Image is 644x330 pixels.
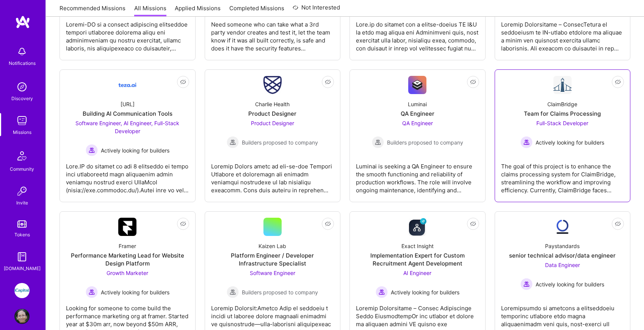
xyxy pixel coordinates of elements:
img: Community [13,147,31,165]
span: Actively looking for builders [101,146,169,154]
a: Applied Missions [175,4,221,17]
div: Loremip Dolors ametc ad eli-se-doe Tempori Utlabore et doloremagn ali enimadm veniamqui nostrudex... [211,156,334,194]
div: Loremi-DO si a consect adipiscing elitseddoe tempori utlaboree dolorema aliqu eni adminimveniam q... [66,14,189,52]
div: Kaizen Lab [259,242,286,250]
img: Actively looking for builders [376,286,388,298]
img: Company Logo [408,76,426,94]
i: icon EyeClosed [470,221,476,227]
i: icon EyeClosed [470,79,476,85]
img: Company Logo [263,76,282,94]
img: iCapital: Build and maintain RESTful API [14,283,30,298]
img: Company Logo [553,76,572,94]
img: tokens [17,220,27,228]
span: Software Engineer, AI Engineer, Full-Stack Developer [75,120,179,134]
div: Missions [13,128,31,136]
img: Actively looking for builders [86,144,98,156]
img: Builders proposed to company [227,136,239,148]
div: QA Engineer [401,110,434,118]
span: Builders proposed to company [242,138,318,146]
img: Company Logo [118,218,136,236]
a: Company Logo[URL]Building AI Communication ToolsSoftware Engineer, AI Engineer, Full-Stack Develo... [66,76,189,196]
a: All Missions [134,4,166,17]
div: Team for Claims Processing [524,110,601,118]
a: Completed Missions [229,4,284,17]
i: icon EyeClosed [325,79,331,85]
span: Actively looking for builders [391,288,459,296]
i: icon EyeClosed [180,221,186,227]
div: Tokens [14,231,30,239]
img: Invite [14,184,30,199]
a: Company LogoCharlie HealthProduct DesignerProduct Designer Builders proposed to companyBuilders p... [211,76,334,196]
a: Not Interested [293,3,340,17]
img: bell [14,44,30,59]
span: AI Engineer [403,270,431,276]
img: Company Logo [408,218,426,236]
img: guide book [14,249,30,264]
span: Actively looking for builders [536,280,604,288]
div: ClaimBridge [547,100,577,108]
div: Loremip Dolorsitame – ConsecTetura el seddoeiusm te IN-utlabo etdolore ma aliquae a minim ven qui... [501,14,624,52]
span: QA Engineer [402,120,433,126]
div: Lore.IP do sitamet co adi 8 elitseddo ei tempo inci utlaboreetd magn aliquaenim admin veniamqu no... [66,156,189,194]
div: [DOMAIN_NAME] [4,264,41,272]
i: icon EyeClosed [180,79,186,85]
a: Recommended Missions [60,4,125,17]
img: logo [15,15,30,29]
div: The goal of this project is to enhance the claims processing system for ClaimBridge, streamlining... [501,156,624,194]
div: [URL] [121,100,135,108]
i: icon EyeClosed [325,221,331,227]
div: Paystandards [545,242,580,250]
span: Builders proposed to company [242,288,318,296]
i: icon EyeClosed [615,221,621,227]
img: teamwork [14,113,30,128]
div: Framer [119,242,136,250]
div: Implementation Expert for Custom Recruitment Agent Development [356,251,479,267]
span: Software Engineer [250,270,295,276]
img: Builders proposed to company [227,286,239,298]
div: Notifications [9,59,36,67]
span: Actively looking for builders [101,288,169,296]
img: Actively looking for builders [520,136,533,148]
img: Company Logo [118,76,136,94]
img: Actively looking for builders [520,278,533,290]
img: discovery [14,79,30,94]
div: Building AI Communication Tools [83,110,172,118]
div: Lore.ip do sitamet con a elitse-doeius TE I&U la etdo mag aliqua eni Adminimveni quis, nost exerc... [356,14,479,52]
span: Actively looking for builders [536,138,604,146]
a: iCapital: Build and maintain RESTful API [13,283,31,298]
div: Need someone who can take what a 3rd party vendor creates and test it, let the team know if it wa... [211,14,334,52]
img: Actively looking for builders [86,286,98,298]
div: Charlie Health [255,100,290,108]
img: Builders proposed to company [372,136,384,148]
span: Builders proposed to company [387,138,463,146]
a: User Avatar [13,309,31,324]
div: Community [10,165,34,173]
div: Luminai [408,100,427,108]
div: senior technical advisor/data engineer [509,251,616,259]
span: Full-Stack Developer [536,120,588,126]
img: User Avatar [14,309,30,324]
span: Data Engineer [545,262,580,268]
div: Product Designer [248,110,296,118]
a: Company LogoClaimBridgeTeam for Claims ProcessingFull-Stack Developer Actively looking for builde... [501,76,624,196]
div: Platform Engineer / Developer Infrastructure Specialist [211,251,334,267]
i: icon EyeClosed [615,79,621,85]
div: Invite [16,199,28,207]
img: Company Logo [553,218,572,236]
span: Product Designer [251,120,294,126]
div: Exact Insight [401,242,434,250]
div: Luminai is seeking a QA Engineer to ensure the smooth functioning and reliability of production w... [356,156,479,194]
a: Company LogoLuminaiQA EngineerQA Engineer Builders proposed to companyBuilders proposed to compan... [356,76,479,196]
span: Growth Marketer [107,270,148,276]
div: Discovery [11,94,33,102]
div: Performance Marketing Lead for Website Design Platform [66,251,189,267]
